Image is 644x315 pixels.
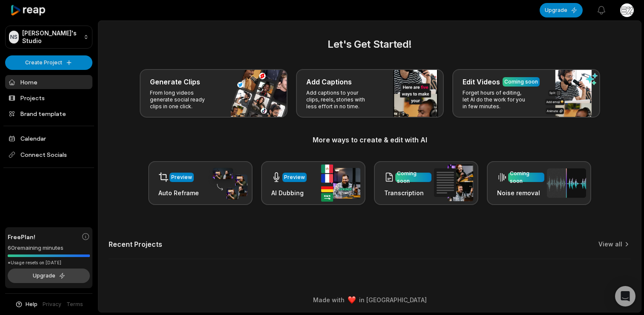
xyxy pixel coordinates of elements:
button: Upgrade [8,269,90,283]
span: Connect Socials [5,147,92,162]
div: NS [9,31,19,43]
p: Forget hours of editing, let AI do the work for you in few minutes. [463,90,529,110]
h3: Noise removal [497,188,544,197]
div: Coming soon [504,78,538,86]
span: Help [26,301,37,308]
p: From long videos generate social ready clips in one click. [150,90,216,110]
h2: Recent Projects [109,240,162,249]
h3: Auto Reframe [158,188,199,197]
p: [PERSON_NAME]'s Studio [22,29,80,45]
h3: More ways to create & edit with AI [109,135,631,145]
div: Made with in [GEOGRAPHIC_DATA] [106,295,633,304]
h3: Edit Videos [463,77,500,87]
p: Add captions to your clips, reels, stories with less effort in no time. [306,90,372,110]
a: Home [5,75,92,89]
h3: AI Dubbing [271,188,307,197]
img: transcription.png [434,165,473,201]
h2: Let's Get Started! [109,37,631,52]
div: 60 remaining minutes [8,244,90,252]
div: *Usage resets on [DATE] [8,260,90,266]
div: Coming soon [510,170,543,185]
a: Privacy [43,301,61,308]
div: Preview [284,173,305,181]
img: noise_removal.png [547,168,586,198]
a: Brand template [5,107,92,121]
button: Help [15,301,37,308]
a: Projects [5,91,92,105]
div: Open Intercom Messenger [615,286,635,306]
a: Terms [66,301,83,308]
h3: Transcription [384,188,431,197]
div: Coming soon [397,170,430,185]
a: View all [598,240,622,249]
h3: Add Captions [306,77,352,87]
button: Create Project [5,55,92,70]
button: Upgrade [540,3,583,17]
h3: Generate Clips [150,77,200,87]
a: Calendar [5,131,92,145]
img: auto_reframe.png [208,167,247,200]
img: ai_dubbing.png [321,165,360,202]
div: Preview [171,173,192,181]
img: heart emoji [348,296,356,304]
span: Free Plan! [8,232,35,241]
